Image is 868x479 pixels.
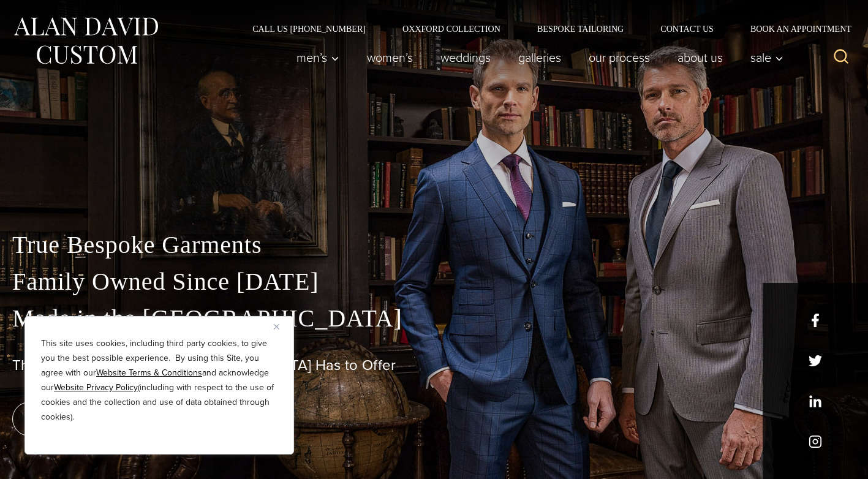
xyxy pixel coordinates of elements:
[12,402,184,436] a: book an appointment
[505,45,575,70] a: Galleries
[353,45,427,70] a: Women’s
[826,43,856,72] button: View Search Form
[519,25,642,33] a: Bespoke Tailoring
[732,25,856,33] a: Book an Appointment
[41,336,277,424] p: This site uses cookies, including third party cookies, to give you the best possible experience. ...
[54,381,138,394] a: Website Privacy Policy
[384,25,519,33] a: Oxxford Collection
[96,366,202,379] a: Website Terms & Conditions
[274,324,279,330] img: Close
[12,13,159,68] img: Alan David Custom
[274,319,289,334] button: Close
[234,25,856,33] nav: Secondary Navigation
[664,45,737,70] a: About Us
[575,45,664,70] a: Our Process
[427,45,505,70] a: weddings
[283,45,790,70] nav: Primary Navigation
[296,51,339,64] span: Men’s
[12,356,856,374] h1: The Best Custom Suits [GEOGRAPHIC_DATA] Has to Offer
[750,51,783,64] span: Sale
[642,25,732,33] a: Contact Us
[12,227,856,337] p: True Bespoke Garments Family Owned Since [DATE] Made in the [GEOGRAPHIC_DATA]
[234,25,384,33] a: Call Us [PHONE_NUMBER]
